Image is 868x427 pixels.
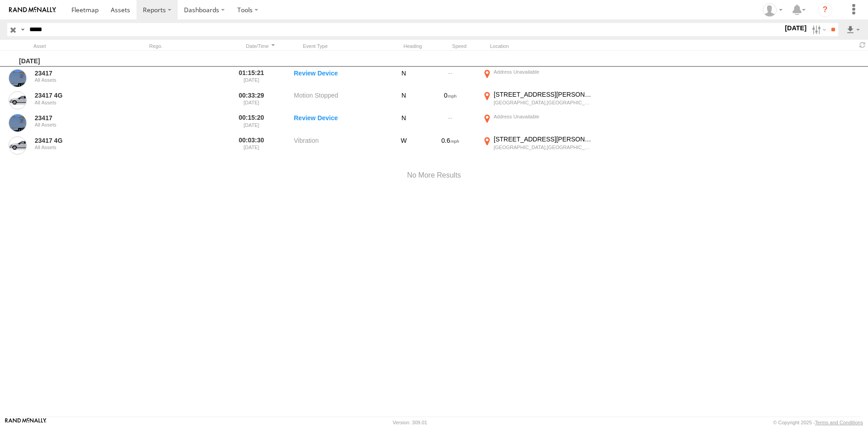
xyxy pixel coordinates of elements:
[494,135,593,143] div: [STREET_ADDRESS][PERSON_NAME]
[35,136,123,145] a: 23417 4G
[19,23,26,36] label: Search Query
[481,90,594,111] label: Click to View Event Location
[481,113,594,133] label: Click to View Event Location
[481,68,594,89] label: Click to View Event Location
[5,418,47,427] a: Visit our Website
[35,91,123,99] a: 23417 4G
[388,68,420,89] div: N
[494,99,593,106] div: [GEOGRAPHIC_DATA],[GEOGRAPHIC_DATA]
[815,420,863,425] a: Terms and Conditions
[773,420,863,425] div: © Copyright 2025 -
[35,77,123,83] div: All Assets
[234,68,269,89] label: 01:15:21 [DATE]
[294,113,384,133] label: Review Device
[35,145,123,150] div: All Assets
[818,3,832,17] i: ?
[243,43,278,49] div: Click to Sort
[845,23,861,36] label: Export results as...
[9,7,56,13] img: rand-logo.svg
[808,23,828,36] label: Search Filter Options
[234,113,269,133] label: 00:15:20 [DATE]
[423,90,477,111] div: 0
[294,135,384,156] label: Vibration
[35,122,123,127] div: All Assets
[35,69,123,77] a: 23417
[388,90,420,111] div: N
[35,114,123,122] a: 23417
[494,90,593,99] div: [STREET_ADDRESS][PERSON_NAME]
[783,23,808,33] label: [DATE]
[294,68,384,89] label: Review Device
[857,41,868,49] span: Refresh
[388,113,420,133] div: N
[481,135,594,156] label: Click to View Event Location
[423,135,477,156] div: 0.6
[393,420,427,425] div: Version: 309.01
[759,3,786,17] div: Puma Singh
[494,144,593,150] div: [GEOGRAPHIC_DATA],[GEOGRAPHIC_DATA]
[35,100,123,105] div: All Assets
[294,90,384,111] label: Motion Stopped
[234,90,269,111] label: 00:33:29 [DATE]
[388,135,420,156] div: W
[234,135,269,156] label: 00:03:30 [DATE]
